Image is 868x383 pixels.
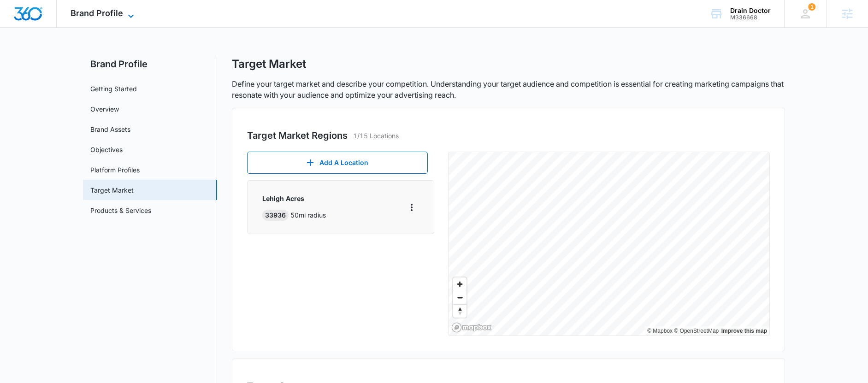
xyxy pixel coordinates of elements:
[730,14,771,21] div: account id
[262,194,326,203] p: Lehigh Acres
[404,200,419,215] button: More
[83,57,217,71] h2: Brand Profile
[26,15,45,22] div: v 4.0.25
[15,24,22,31] img: website_grey.svg
[25,53,32,61] img: tab_domain_overview_orange.svg
[35,54,83,60] div: Domain Overview
[15,15,22,22] img: logo_orange.svg
[453,305,466,318] span: Reset bearing to north
[449,152,769,336] canvas: Map
[674,328,719,334] a: OpenStreetMap
[102,54,155,60] div: Keywords by Traffic
[90,104,119,114] a: Overview
[90,185,134,195] a: Target Market
[721,328,767,334] a: Improve this map
[232,57,306,71] h1: Target Market
[647,328,673,334] a: Mapbox
[808,3,815,11] span: 1
[453,304,466,318] button: Reset bearing to north
[24,24,101,31] div: Domain: [DOMAIN_NAME]
[92,53,99,61] img: tab_keywords_by_traffic_grey.svg
[247,129,348,142] h3: Target Market Regions
[90,84,137,94] a: Getting Started
[90,124,130,134] a: Brand Assets
[453,291,466,304] button: Zoom out
[353,131,399,141] p: 1/15 Locations
[232,78,785,100] p: Define your target market and describe your competition. Understanding your target audience and c...
[262,210,289,221] div: 33936
[453,277,466,291] button: Zoom in
[90,206,151,215] a: Products & Services
[247,152,428,174] button: Add A Location
[90,165,140,175] a: Platform Profiles
[730,7,771,14] div: account name
[290,211,326,219] span: 50 mi radius
[90,145,123,154] a: Objectives
[808,3,815,11] div: notifications count
[451,322,492,333] a: Mapbox homepage
[71,8,123,18] span: Brand Profile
